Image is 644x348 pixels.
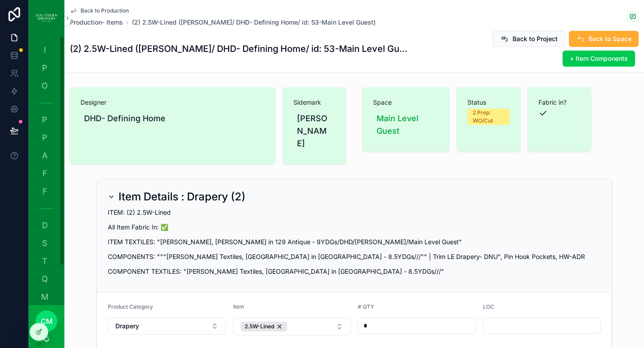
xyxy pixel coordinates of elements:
button: Select Button [233,318,351,335]
span: DHD- Defining Home [84,112,165,125]
a: (2) 2.5W-Lined ([PERSON_NAME]/ DHD- Defining Home/ id: 53-Main Level Guest) [132,18,376,27]
span: [PERSON_NAME] [297,112,329,150]
span: Main Level Guest [377,112,432,137]
span: P [40,115,49,124]
span: T [40,257,49,266]
a: T [34,253,59,269]
span: A [40,151,49,160]
span: LOC [483,303,494,310]
span: P [40,64,49,72]
a: D [34,217,59,233]
button: Unselect 298 [241,322,287,331]
span: 2.5W-Lined [245,323,274,330]
a: P [34,60,59,76]
span: S [40,239,49,248]
p: ITEM: (2) 2.5W-Lined [108,208,601,217]
a: A [34,148,59,164]
a: M [34,289,59,305]
a: Q [34,271,59,287]
a: P [34,130,59,146]
span: Product Category [108,303,153,310]
button: Back to Project [492,31,565,47]
span: D [40,221,49,230]
span: # QTY [358,303,374,310]
a: F [34,183,59,199]
span: cm [41,316,53,327]
span: Drapery [115,322,139,331]
p: COMPONENTS: """[PERSON_NAME] Textiles, [GEOGRAPHIC_DATA] in [GEOGRAPHIC_DATA] - 8.5YDGs///"" | Tr... [108,252,601,261]
span: P [40,133,49,142]
a: Main Level Guest [373,110,435,139]
span: F [40,169,49,178]
p: ITEM TEXTILES: "[PERSON_NAME], [PERSON_NAME] in 129 Antique - 9YDGs/DHD/[PERSON_NAME]/Main Level ... [108,237,601,246]
a: S [34,235,59,251]
span: Back to Space [589,34,631,43]
span: Sidemark [293,98,336,107]
span: + Item Components [570,54,628,63]
span: Space [373,98,439,107]
a: Back to Production [70,7,129,14]
div: 2 Prep: WO/Cut [473,109,504,125]
span: Q [40,275,49,284]
span: O [40,81,49,90]
span: M [40,293,49,301]
div: scrollable content [29,36,64,305]
a: O [34,78,59,94]
p: COMPONENT TEXTILES: "[PERSON_NAME] Textiles, [GEOGRAPHIC_DATA] in [GEOGRAPHIC_DATA] - 8.5YDGs///" [108,267,601,276]
h1: (2) 2.5W-Lined ([PERSON_NAME]/ DHD- Defining Home/ id: 53-Main Level Guest) [70,42,410,55]
a: I [34,42,59,58]
span: Designer [80,98,265,107]
span: Status [467,98,510,107]
img: App logo [36,11,57,25]
span: Fabric in? [538,98,581,107]
a: F [34,166,59,182]
a: P [34,112,59,128]
p: All Item Fabric In: ✅ [108,222,601,232]
span: I [40,46,49,55]
a: Production- Items [70,18,123,27]
span: Back to Project [513,34,558,43]
span: Back to Production [80,7,129,14]
span: F [40,187,49,196]
button: Select Button [108,318,226,335]
button: + Item Components [563,51,635,67]
span: Item [233,303,244,310]
button: Back to Space [569,31,639,47]
h2: Item Details : Drapery (2) [119,190,246,204]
